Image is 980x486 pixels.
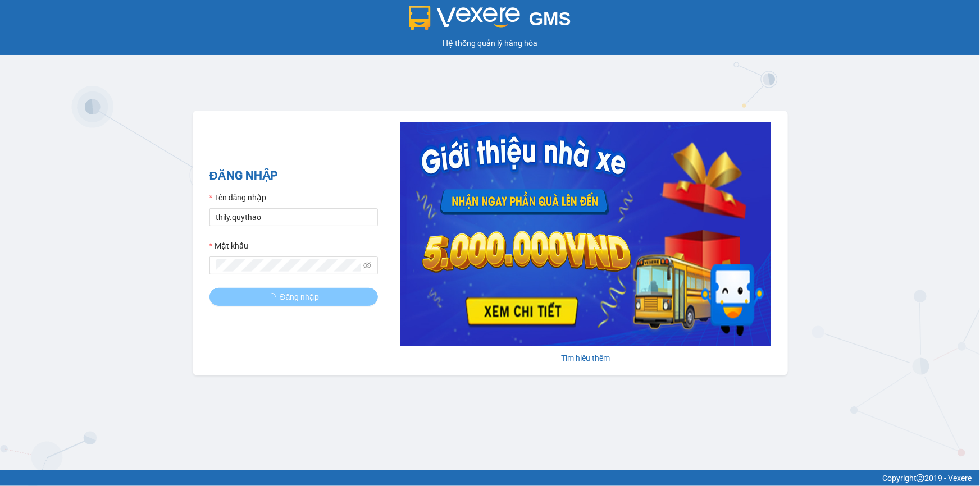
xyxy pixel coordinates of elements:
[216,259,361,272] input: Mật khẩu
[400,122,771,346] img: banner-0
[209,191,267,204] label: Tên đăng nhập
[209,288,378,306] button: Đăng nhập
[529,8,571,29] span: GMS
[209,167,378,185] h2: ĐĂNG NHẬP
[8,472,972,484] div: Copyright 2019 - Vexere
[409,6,520,30] img: logo 2
[363,262,371,269] span: eye-invisible
[917,474,924,482] span: copyright
[280,291,320,303] span: Đăng nhập
[209,240,248,252] label: Mật khẩu
[209,208,378,226] input: Tên đăng nhập
[268,293,280,301] span: loading
[3,37,977,49] div: Hệ thống quản lý hàng hóa
[409,17,571,26] a: GMS
[400,352,771,364] div: Tìm hiểu thêm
